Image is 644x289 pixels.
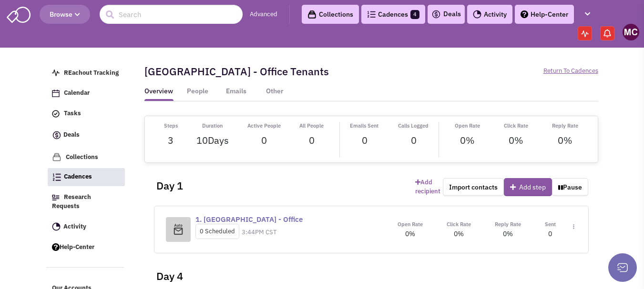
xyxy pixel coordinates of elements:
span: 0% [509,134,523,147]
span: 0% [454,229,464,238]
img: Cadences_logo.png [367,11,376,18]
a: REachout Tracking [47,64,124,82]
h2: [GEOGRAPHIC_DATA] - Office Tenants [144,66,329,77]
p: Reply Rate [495,219,521,229]
span: 3 [168,134,174,147]
span: Days [208,134,229,147]
span: 0 [411,134,417,158]
button: Browse [40,5,90,24]
span: 0 [548,229,552,238]
img: Research.png [52,195,60,200]
p: Sent [545,219,556,229]
img: icon-collection-lavender-black.svg [307,10,317,19]
a: Help-Center [47,239,124,257]
span: Collections [66,153,98,161]
a: Advanced [250,10,277,19]
span: 0 [261,134,267,147]
img: help.png [521,10,528,18]
img: Matt Cooper [623,24,639,40]
span: Calendar [64,89,90,97]
a: Collections [47,148,124,167]
p: 3:44PM CST [242,228,276,237]
img: Cadences_logo.png [52,173,61,181]
a: Help-Center [515,5,574,24]
a: Add recipient [415,178,443,196]
img: Activity.png [473,10,481,19]
p: Steps [164,122,178,130]
a: People [183,87,212,101]
button: Import contacts [443,178,504,196]
span: 0% [460,134,475,147]
p: Click Rate [504,122,528,130]
a: Cadences [48,168,125,186]
img: Activity.png [52,222,61,231]
p: Calls Logged [398,122,429,130]
a: Activity [47,218,124,236]
p: Open Rate [398,219,423,229]
a: Deals [431,9,461,20]
span: 0 [309,134,315,147]
img: icon-tasks.png [52,110,60,118]
span: REachout Tracking [64,69,119,77]
span: 0% [558,134,572,147]
span: 0% [405,229,415,238]
a: Return To Cadences [543,67,598,76]
a: Activity [467,5,512,24]
a: Overview [144,87,174,101]
img: icon-deals.svg [52,130,61,141]
p: 0 Scheduled [195,224,239,239]
a: Cadences4 [361,5,425,24]
img: icon-deals.svg [431,9,441,20]
img: editmenu [573,224,574,229]
button: Add step [504,178,552,196]
p: Duration [196,122,229,130]
p: Active People [247,122,281,130]
span: 10 [196,134,229,147]
span: Browse [50,10,80,19]
p: Click Rate [447,219,471,229]
p: Emails Sent [350,122,378,130]
a: Other [260,87,289,101]
button: Pause [552,178,588,196]
img: SmartAdmin [7,5,31,23]
span: Tasks [64,110,81,118]
a: Collections [302,5,359,24]
a: 1. [GEOGRAPHIC_DATA] - Office [195,215,303,224]
img: icon-collection-lavender.png [52,152,61,162]
a: Calendar [47,84,124,102]
p: Reply Rate [552,122,578,130]
span: Research Requests [52,193,91,210]
img: Calendar.png [52,90,60,97]
img: icon-autoemail-2x.png [173,223,184,236]
img: help.png [52,243,60,251]
a: Emails [222,87,251,101]
p: Open Rate [455,122,480,130]
span: 4 [410,10,419,19]
span: Activity [63,222,86,230]
a: Tasks [47,105,124,123]
div: Day 1 [149,163,409,201]
a: Research Requests [47,189,124,216]
span: 0 [362,134,368,158]
a: Deals [47,125,124,146]
span: 0% [503,229,513,238]
p: All People [299,122,324,130]
span: Cadences [64,173,92,181]
input: Search [100,5,243,24]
